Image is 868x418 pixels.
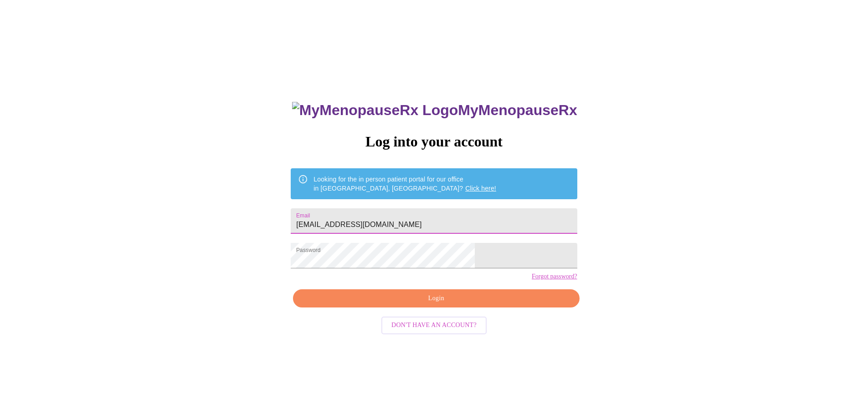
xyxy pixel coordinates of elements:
[313,171,496,196] div: Looking for the in person patient portal for our office in [GEOGRAPHIC_DATA], [GEOGRAPHIC_DATA]?
[532,273,577,280] a: Forgot password?
[292,102,577,119] h3: MyMenopauseRx
[381,317,487,334] button: Don't have an account?
[303,293,569,304] span: Login
[391,320,477,331] span: Don't have an account?
[292,102,458,119] img: MyMenopauseRx Logo
[293,289,579,308] button: Login
[465,185,496,192] a: Click here!
[379,321,489,328] a: Don't have an account?
[291,133,577,150] h3: Log into your account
